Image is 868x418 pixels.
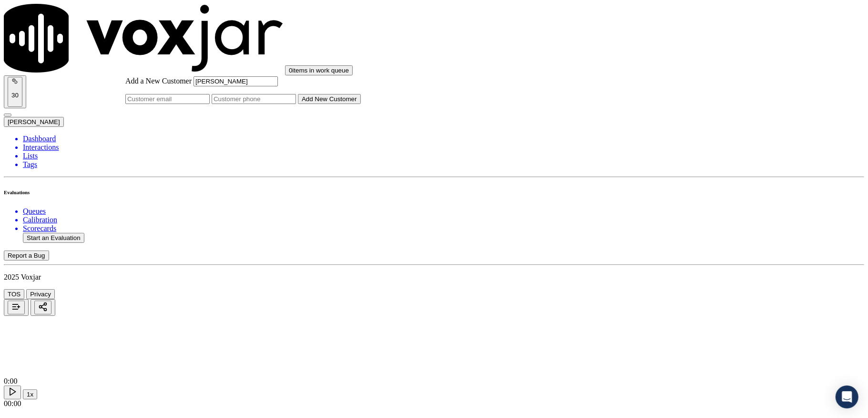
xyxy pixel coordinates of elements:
button: 30 [4,75,26,108]
button: 30 [8,77,22,107]
button: Report a Bug [4,251,49,261]
input: Customer phone [212,94,296,104]
div: 00:00 [4,399,864,408]
a: Queues [23,207,864,216]
a: Interactions [23,143,864,152]
button: 0items in work queue [285,65,353,75]
input: Customer email [125,94,210,104]
a: Lists [23,152,864,160]
button: TOS [4,289,24,299]
a: Calibration [23,216,864,224]
label: Add a New Customer [125,77,192,85]
button: 1x [23,389,37,399]
span: [PERSON_NAME] [8,118,60,125]
a: Tags [23,160,864,169]
p: 2025 Voxjar [4,273,864,282]
img: voxjar logo [4,4,283,73]
h6: Evaluations [4,189,864,195]
button: [PERSON_NAME] [4,117,64,127]
p: 30 [11,92,19,99]
div: Open Intercom Messenger [836,386,858,408]
a: Dashboard [23,135,864,143]
button: Privacy [26,289,55,299]
a: Scorecards [23,224,864,233]
button: Start an Evaluation [23,233,84,243]
button: Add New Customer [298,94,361,104]
div: 0:00 [4,377,864,386]
input: Customer name [194,76,278,86]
